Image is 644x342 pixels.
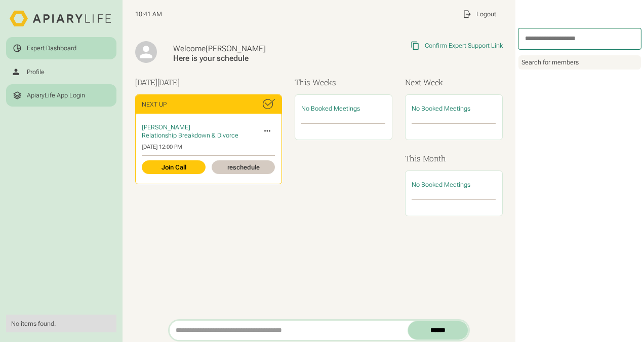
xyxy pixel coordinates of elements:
div: [DATE] 12:00 PM [142,144,275,151]
h3: This Weeks [295,77,392,88]
span: Relationship Breakdown & Divorce [142,131,238,139]
div: Here is your schedule [173,54,337,63]
a: Expert Dashboard [6,37,116,59]
a: Join Call [142,160,205,174]
div: Search for members [518,55,641,70]
span: No Booked Meetings [412,181,470,188]
div: Logout [476,10,496,18]
div: Expert Dashboard [27,44,76,52]
a: reschedule [212,160,275,174]
span: No Booked Meetings [412,105,470,112]
div: Profile [27,68,45,76]
div: No items found. [11,320,111,328]
h3: This Month [405,153,503,164]
a: ApiaryLife App Login [6,84,116,106]
span: [PERSON_NAME] [142,123,190,131]
span: [DATE] [157,77,180,87]
a: Logout [456,3,503,25]
span: [PERSON_NAME] [206,44,266,53]
h3: Next Week [405,77,503,88]
h3: [DATE] [135,77,282,88]
div: Confirm Expert Support Link [425,42,503,50]
div: ApiaryLife App Login [27,91,85,99]
div: Welcome [173,44,337,54]
div: Next Up [142,100,167,109]
span: No Booked Meetings [301,105,360,112]
span: 10:41 AM [135,10,162,18]
a: Profile [6,61,116,83]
